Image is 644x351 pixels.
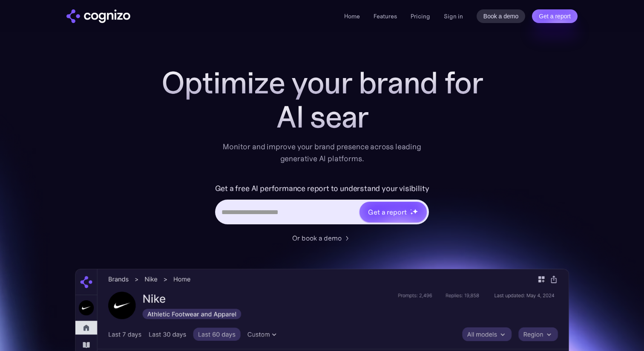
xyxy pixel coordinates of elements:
div: Monitor and improve your brand presence across leading generative AI platforms. [217,141,427,165]
div: Or book a demo [292,233,342,243]
h1: Optimize your brand for [152,66,492,100]
img: cognizo logo [66,9,130,23]
a: Book a demo [477,9,526,23]
img: star [412,209,418,214]
div: AI sear [152,100,492,134]
a: home [66,9,130,23]
form: Hero URL Input Form [215,182,429,229]
label: Get a free AI performance report to understand your visibility [215,182,429,195]
a: Pricing [411,12,430,20]
div: Get a report [368,207,406,217]
a: Get a report [532,9,578,23]
a: Sign in [444,11,463,21]
img: star [410,209,411,210]
a: Features [374,12,397,20]
a: Get a reportstarstarstar [359,201,428,223]
a: Or book a demo [292,233,352,243]
img: star [410,212,413,215]
a: Home [344,12,360,20]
